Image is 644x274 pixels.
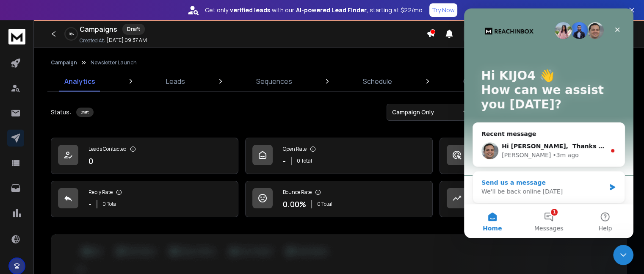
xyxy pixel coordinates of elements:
a: Reply Rate-0 Total [51,181,238,217]
p: Newsletter Launch [91,59,137,66]
img: logo [8,29,25,44]
p: 0 [88,155,93,167]
p: Open Rate [283,146,307,152]
a: Click Rate-0 Total [439,138,627,174]
p: Created At: [80,37,105,44]
div: Draft [122,24,145,35]
p: Schedule [363,76,392,86]
p: 0 Total [102,201,118,208]
p: Try Now [432,6,455,14]
p: - [283,155,286,167]
a: Options [458,71,493,91]
p: - [88,198,91,210]
button: Try Now [429,3,457,17]
p: Get only with our starting at $22/mo [205,6,423,14]
p: [DATE] 09:37 AM [107,37,147,44]
a: Leads Contacted0 [51,138,238,174]
p: 0 Total [297,158,312,164]
p: Analytics [64,76,95,86]
div: Draft [76,108,94,117]
p: 0 % [69,31,74,36]
a: Opportunities0$0 [439,181,627,217]
a: Leads [161,71,190,91]
p: Bounce Rate [283,189,312,196]
p: Status: [51,108,71,116]
p: Campaign Only [392,108,437,116]
p: 0.00 % [283,198,306,210]
p: Options [463,76,488,86]
p: Reply Rate [88,189,113,196]
p: Sequences [256,76,292,86]
a: Bounce Rate0.00%0 Total [245,181,433,217]
p: 0 Total [317,201,332,208]
iframe: Intercom live chat [613,245,633,265]
h1: Campaigns [80,24,117,34]
a: Sequences [251,71,297,91]
p: Leads Contacted [88,146,127,152]
strong: AI-powered Lead Finder, [296,6,368,14]
a: Open Rate-0 Total [245,138,433,174]
button: Campaign [51,59,77,66]
p: Leads [166,76,185,86]
a: Schedule [358,71,397,91]
iframe: Intercom live chat [464,8,633,238]
a: Analytics [59,71,100,91]
strong: verified leads [230,6,270,14]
